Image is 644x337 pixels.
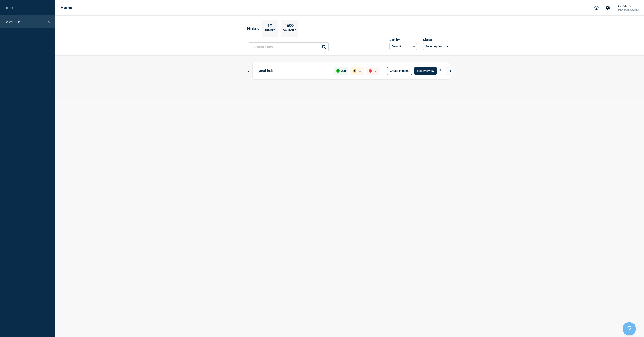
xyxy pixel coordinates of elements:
p: Select Hub [5,20,45,24]
p: 1 [359,69,361,72]
select: Sort by [389,43,417,50]
button: Create incident [387,67,412,75]
input: Search Hubs [249,42,329,51]
button: Select option [423,43,450,50]
p: 19/22 [283,24,296,29]
h2: Hubs [247,26,259,32]
p: [PERSON_NAME] [616,8,639,11]
p: ycsd-hub [258,67,329,75]
div: down [369,69,372,73]
p: 1/2 [266,24,274,29]
iframe: Help Scout Beacon - Open [623,322,636,335]
div: Show: [423,38,450,41]
p: 0 [375,69,376,72]
div: affected [353,69,356,73]
p: 208 [341,69,346,72]
p: Primary [265,29,275,34]
button: Support [592,3,601,12]
button: YCSD [616,4,632,8]
button: See overview [414,67,437,75]
button: More actions [437,67,443,75]
h1: Home [61,5,72,10]
button: Account settings [603,3,612,12]
div: Sort by: [389,38,417,41]
button: Show Connected Hubs [248,69,250,72]
p: Connected [283,29,296,34]
button: View [446,67,454,75]
div: up [336,69,340,73]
